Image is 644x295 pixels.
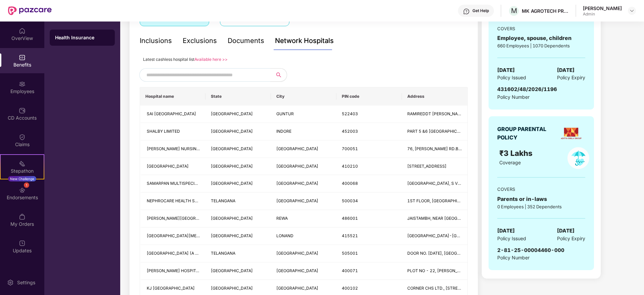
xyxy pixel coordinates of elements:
[336,87,402,106] th: PIN code
[559,122,583,145] img: insurerLogo
[140,262,205,280] td: SWASTIK HOSPITAL
[147,146,213,151] span: [PERSON_NAME] NURSING HOME
[497,247,564,253] span: 2-81-25-00004460-000
[271,175,336,193] td: MUMBAI
[407,181,470,186] span: [GEOGRAPHIC_DATA], S V ROAD
[276,268,318,273] span: [GEOGRAPHIC_DATA]
[402,210,467,227] td: JAISTAMBH, NEAR OLD BUS STAND, REWA,JAISTAMBH CHOUK, OLD BUS STAND
[205,175,271,193] td: MAHARASHTRA
[511,7,517,15] span: M
[205,193,271,210] td: TELANGANA
[402,245,467,262] td: DOOR NO. 2-8-85, MUKARAMPURA
[402,140,467,158] td: 76, MADHUSUDAN BANERJEE RD.BIRATI., BIRATI
[147,129,180,134] span: SHALBY LIMITED
[19,81,26,87] img: svg+xml;base64,PHN2ZyBpZD0iRW1wbG95ZWVzIiB4bWxucz0iaHR0cDovL3d3dy53My5vcmcvMjAwMC9zdmciIHdpZHRoPS...
[276,129,291,134] span: INDORE
[497,235,526,242] span: Policy Issued
[147,181,227,186] span: SAMARPAN MULTISPECIALITY HOSPITAL
[19,160,26,167] img: svg+xml;base64,PHN2ZyB4bWxucz0iaHR0cDovL3d3dy53My5vcmcvMjAwMC9zdmciIHdpZHRoPSIyMSIgaGVpZ2h0PSIyMC...
[402,262,467,280] td: PLOT NO - 22, SWATIK PARK
[276,216,288,221] span: REWA
[19,187,26,194] img: svg+xml;base64,PHN2ZyBpZD0iRW5kb3JzZW1lbnRzIiB4bWxucz0iaHR0cDovL3d3dy53My5vcmcvMjAwMC9zdmciIHdpZH...
[8,6,52,15] img: New Pazcare Logo
[497,186,585,193] div: COVERS
[342,164,358,169] span: 410210
[342,181,358,186] span: 400068
[567,147,589,169] img: policyIcon
[276,164,318,169] span: [GEOGRAPHIC_DATA]
[402,227,467,245] td: PUNE-SATARA ROAD, SHIVAJI CHOWK, LONAND.
[557,66,574,74] span: [DATE]
[342,268,358,273] span: 400071
[407,286,486,291] span: CORNER CHS LTD., [STREET_ADDRESS].
[402,87,467,106] th: Address
[211,286,253,291] span: [GEOGRAPHIC_DATA]
[402,106,467,123] td: RAMIREDDT THOTA, BESIDE SINGH HOSPITAL, NEAR MANI PURAM BRIDGE
[194,57,228,62] a: Available here >>
[211,111,253,116] span: [GEOGRAPHIC_DATA]
[497,42,585,49] div: 660 Employees | 1070 Dependents
[402,123,467,140] td: PART 5 &6 RACE COURSE ROAD,R.S.BHANDARI MARG,NEAR JANJEERWALA SQUARE
[342,146,358,151] span: 700051
[211,164,253,169] span: [GEOGRAPHIC_DATA]
[19,107,26,114] img: svg+xml;base64,PHN2ZyBpZD0iQ0RfQWNjb3VudHMiIGRhdGEtbmFtZT0iQ0QgQWNjb3VudHMiIHhtbG5zPSJodHRwOi8vd3...
[211,216,253,221] span: [GEOGRAPHIC_DATA]
[205,140,271,158] td: WEST BENGAL
[497,25,585,32] div: COVERS
[140,140,205,158] td: BINDU BASINI NURSING HOME
[19,28,26,34] img: svg+xml;base64,PHN2ZyBpZD0iSG9tZSIgeG1sbnM9Imh0dHA6Ly93d3cudzMub3JnLzIwMDAvc3ZnIiB3aWR0aD0iMjAiIG...
[211,146,253,151] span: [GEOGRAPHIC_DATA]
[270,68,287,82] button: search
[211,251,235,256] span: TELANGANA
[271,227,336,245] td: LONAND
[19,213,26,220] img: svg+xml;base64,PHN2ZyBpZD0iTXlfT3JkZXJzIiBkYXRhLW5hbWU9Ik15IE9yZGVycyIgeG1sbnM9Imh0dHA6Ly93d3cudz...
[147,216,222,221] span: [PERSON_NAME][GEOGRAPHIC_DATA]
[147,111,196,116] span: SAI [GEOGRAPHIC_DATA]
[147,286,195,291] span: KJ [GEOGRAPHIC_DATA]
[271,210,336,227] td: REWA
[342,198,358,203] span: 500034
[205,123,271,140] td: MADHYA PRADESH
[211,129,253,134] span: [GEOGRAPHIC_DATA]
[557,235,585,242] span: Policy Expiry
[342,129,358,134] span: 452003
[497,125,556,142] div: GROUP PARENTAL POLICY
[228,36,264,46] div: Documents
[499,160,521,165] span: Coverage
[140,193,205,210] td: NEPHROCARE HEALTH SERVICES PVT LTD
[402,193,467,210] td: 1ST FLOOR, WEST WING, PUNNAIAH PLAZA, ABOVE SBI, ROAD NUMBER 2, BANJARA HILLS, NEAR JUBILEE HILLS...
[407,164,447,169] span: [STREET_ADDRESS]
[472,8,489,13] div: Get Help
[147,268,201,273] span: [PERSON_NAME] HOSPITAL
[407,129,560,134] span: PART 5 &6 [GEOGRAPHIC_DATA],[PERSON_NAME],NEAR [GEOGRAPHIC_DATA]
[270,72,287,78] span: search
[342,286,358,291] span: 400102
[497,86,557,92] span: 431602/48/2026/1196
[276,251,318,256] span: [GEOGRAPHIC_DATA]
[271,140,336,158] td: KOLKATA
[205,245,271,262] td: TELANGANA
[522,8,569,14] div: MK AGROTECH PRIVATE LIMITED
[407,268,470,273] span: PLOT NO - 22, [PERSON_NAME]
[276,233,293,238] span: LONAND
[342,233,358,238] span: 415521
[143,57,194,62] span: Latest cashless hospital list
[342,111,358,116] span: 522403
[402,175,467,193] td: SUNLITE CORNER BUILDING, S V ROAD
[497,34,585,42] div: Employee, spouse, children
[342,251,358,256] span: 505001
[147,233,222,238] span: [GEOGRAPHIC_DATA][MEDICAL_DATA]
[407,146,484,151] span: 76, [PERSON_NAME] RD.BIRATI., BIRATI
[275,36,334,46] div: Network Hospitals
[276,181,318,186] span: [GEOGRAPHIC_DATA]
[205,106,271,123] td: ANDHRA PRADESH
[271,158,336,175] td: MUMBAI
[271,123,336,140] td: INDORE
[8,176,36,181] div: New Challenge
[55,34,109,41] div: Health Insurance
[211,268,253,273] span: [GEOGRAPHIC_DATA]
[211,181,253,186] span: [GEOGRAPHIC_DATA]
[583,11,622,17] div: Admin
[140,158,205,175] td: MOTHERHOOD HOSPITAL
[499,149,535,158] span: ₹3 Lakhs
